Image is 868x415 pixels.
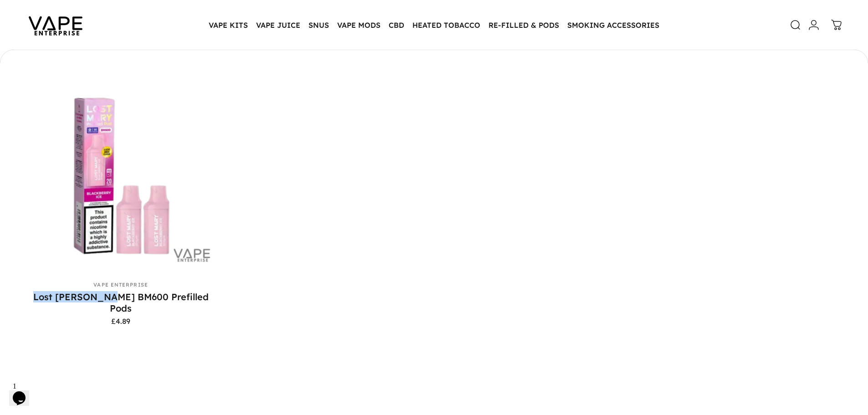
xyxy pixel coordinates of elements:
summary: HEATED TOBACCO [408,15,484,35]
span: £4.89 [111,318,130,325]
summary: VAPE MODS [333,15,385,35]
summary: VAPE JUICE [252,15,304,35]
img: Lost Mary Blackberry Ice vape device and packaging on a white background [22,71,220,269]
summary: SNUS [304,15,333,35]
summary: RE-FILLED & PODS [484,15,563,35]
a: Vape Enterprise [93,282,148,288]
summary: VAPE KITS [205,15,252,35]
a: Lost Mary BM600 Prefilled Pods [22,71,220,269]
a: 0 items [827,15,847,35]
a: Lost [PERSON_NAME] BM600 Prefilled Pods [33,291,209,314]
iframe: chat widget [9,379,38,406]
summary: CBD [385,15,408,35]
summary: SMOKING ACCESSORIES [563,15,663,35]
img: Vape Enterprise [15,4,97,46]
nav: Primary [205,15,663,35]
